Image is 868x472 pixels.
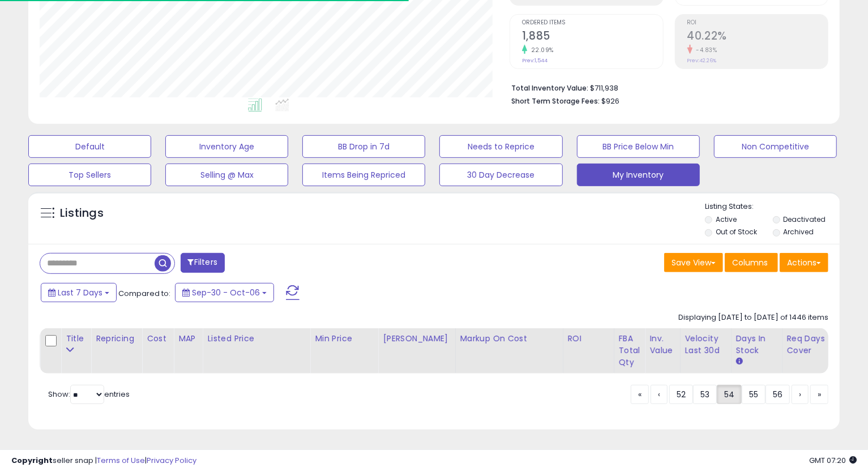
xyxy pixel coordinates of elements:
[60,205,104,221] h5: Listings
[460,333,558,345] div: Markup on Cost
[439,164,562,186] button: 30 Day Decrease
[780,253,828,272] button: Actions
[783,214,826,224] label: Deactivated
[818,389,821,400] span: »
[11,456,196,466] div: seller snap | |
[787,333,828,357] div: Req Days Cover
[619,333,640,368] div: FBA Total Qty
[638,389,642,400] span: «
[693,385,717,404] a: 53
[732,257,768,268] span: Columns
[315,333,373,345] div: Min Price
[664,253,723,272] button: Save View
[692,46,717,54] small: -4.83%
[705,201,840,212] p: Listing States:
[649,333,675,357] div: Inv. value
[658,389,660,400] span: ‹
[192,287,260,298] span: Sep-30 - Oct-06
[302,164,425,186] button: Items Being Repriced
[716,227,757,237] label: Out of Stock
[527,46,554,54] small: 22.09%
[568,333,609,345] div: ROI
[522,29,662,45] h2: 1,885
[687,29,828,45] h2: 40.22%
[66,333,86,345] div: Title
[181,253,225,273] button: Filters
[28,164,151,186] button: Top Sellers
[522,57,548,64] small: Prev: 1,544
[41,283,117,302] button: Last 7 Days
[716,214,737,224] label: Active
[577,135,700,158] button: BB Price Below Min
[685,333,726,357] div: Velocity Last 30d
[178,333,198,345] div: MAP
[687,57,717,64] small: Prev: 42.26%
[147,333,169,345] div: Cost
[302,135,425,158] button: BB Drop in 7d
[439,135,562,158] button: Needs to Reprice
[766,385,790,404] a: 56
[577,164,700,186] button: My Inventory
[165,135,288,158] button: Inventory Age
[11,455,53,466] strong: Copyright
[28,135,151,158] button: Default
[601,96,619,106] span: $926
[678,312,828,323] div: Displaying [DATE] to [DATE] of 1446 items
[809,455,857,466] span: 2025-10-14 07:20 GMT
[96,333,137,345] div: Repricing
[97,455,145,466] a: Terms of Use
[669,385,693,404] a: 52
[207,333,305,345] div: Listed Price
[48,389,130,400] span: Show: entries
[165,164,288,186] button: Selling @ Max
[742,385,766,404] a: 55
[799,389,801,400] span: ›
[147,455,196,466] a: Privacy Policy
[511,83,588,93] b: Total Inventory Value:
[118,288,170,299] span: Compared to:
[717,385,742,404] a: 54
[736,333,777,357] div: Days In Stock
[714,135,837,158] button: Non Competitive
[725,253,778,272] button: Columns
[736,357,743,367] small: Days In Stock.
[783,227,814,237] label: Archived
[522,20,662,26] span: Ordered Items
[175,283,274,302] button: Sep-30 - Oct-06
[455,328,563,374] th: The percentage added to the cost of goods (COGS) that forms the calculator for Min & Max prices.
[58,287,102,298] span: Last 7 Days
[687,20,828,26] span: ROI
[511,80,820,94] li: $711,938
[383,333,450,345] div: [PERSON_NAME]
[511,96,600,106] b: Short Term Storage Fees:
